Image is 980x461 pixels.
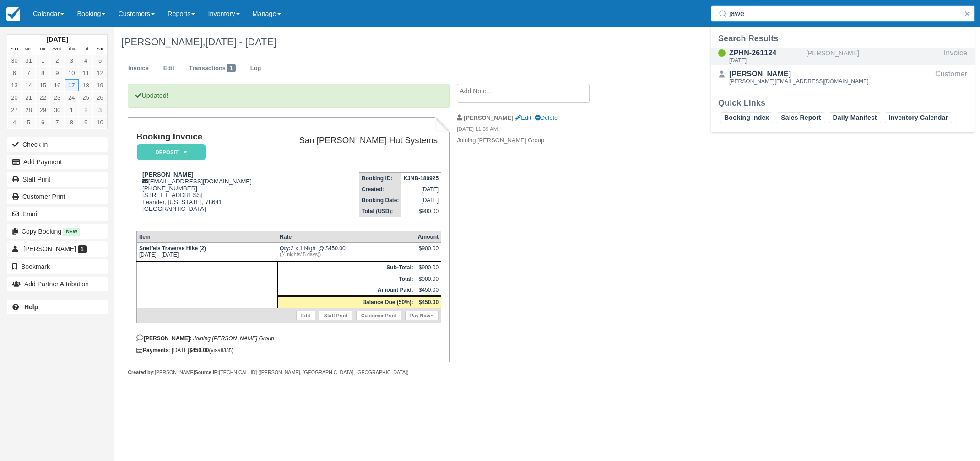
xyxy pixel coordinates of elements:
th: Total: [277,273,416,285]
a: 29 [36,104,50,116]
a: Staff Print [319,311,352,320]
th: Created: [359,184,401,195]
a: 1 [65,104,79,116]
a: Log [244,59,268,77]
div: [PERSON_NAME] [729,69,869,80]
th: Sun [7,44,22,54]
th: Mon [22,44,36,54]
th: Rate [277,231,416,243]
div: Search Results [718,33,967,44]
a: 19 [93,79,107,91]
td: $900.00 [401,206,441,217]
a: 26 [93,91,107,104]
div: $900.00 [418,245,439,259]
h1: Booking Invoice [136,132,271,142]
a: 12 [93,67,107,79]
th: Thu [65,44,79,54]
strong: [PERSON_NAME] [464,114,514,121]
a: 9 [50,67,64,79]
div: [PERSON_NAME] [806,48,940,65]
a: Edit [515,114,531,121]
b: Help [24,303,38,311]
p: Updated! [128,84,449,108]
button: Bookmark [7,259,108,274]
em: ((4 nights/ 5 days)) [280,252,413,257]
a: Invoice [121,59,156,77]
button: Copy Booking New [7,224,108,239]
th: Amount [416,231,441,243]
strong: Sneffels Traverse Hike (2) [139,245,206,252]
span: [DATE] - [DATE] [205,36,276,48]
a: 11 [79,67,93,79]
a: Customer Print [356,311,401,320]
h2: San [PERSON_NAME] Hut Systems [275,136,438,145]
em: [DATE] 11:39 AM [457,125,611,135]
a: 18 [79,79,93,91]
a: 1 [36,54,50,67]
a: Booking Index [720,112,773,123]
a: 23 [50,91,64,104]
a: 3 [93,104,107,116]
a: Edit [157,59,181,77]
th: Wed [50,44,64,54]
span: 1 [78,245,87,253]
div: [EMAIL_ADDRESS][DOMAIN_NAME] [PHONE_NUMBER] [STREET_ADDRESS] Leander, [US_STATE], 78641 [GEOGRAPH... [136,171,271,224]
th: Amount Paid: [277,284,416,296]
a: 16 [50,79,64,91]
p: Joining [PERSON_NAME] Group [457,136,611,145]
span: New [63,228,80,236]
a: Daily Manifest [829,112,881,123]
a: Help [7,300,108,314]
a: 17 [65,79,79,91]
span: [PERSON_NAME] [23,245,76,252]
div: Quick Links [718,97,967,108]
a: 14 [22,79,36,91]
th: Balance Due (50%): [277,296,416,308]
td: $900.00 [416,273,441,285]
a: 4 [79,54,93,67]
td: $450.00 [416,284,441,296]
strong: KJNB-180925 [403,175,439,182]
a: 25 [79,91,93,104]
em: Joining [PERSON_NAME] Group [193,335,274,342]
strong: Payments [136,347,169,354]
small: 8335 [221,348,232,353]
a: 6 [7,67,22,79]
strong: $450.00 [419,299,439,306]
td: $900.00 [416,262,441,273]
a: 2 [50,54,64,67]
strong: [PERSON_NAME] [142,171,194,178]
a: 28 [22,104,36,116]
a: Sales Report [777,112,825,123]
button: Check-in [7,137,108,152]
a: 7 [50,116,64,129]
a: 3 [65,54,79,67]
button: Add Payment [7,155,108,169]
a: 8 [65,116,79,129]
a: Transactions1 [182,59,243,77]
a: 20 [7,91,22,104]
img: checkfront-main-nav-mini-logo.png [6,7,20,21]
div: Customer [935,69,967,86]
a: 21 [22,91,36,104]
a: [PERSON_NAME] 1 [7,241,108,256]
a: 4 [7,116,22,129]
th: Booking Date: [359,195,401,206]
button: Email [7,207,108,221]
a: 8 [36,67,50,79]
a: 6 [36,116,50,129]
a: 22 [36,91,50,104]
em: Deposit [137,144,206,160]
a: 10 [65,67,79,79]
a: 13 [7,79,22,91]
a: Inventory Calendar [885,112,952,123]
a: Staff Print [7,172,108,187]
strong: $450.00 [189,347,209,354]
td: [DATE] [401,195,441,206]
strong: [DATE] [46,36,68,43]
a: 24 [65,91,79,104]
button: Add Partner Attribution [7,277,108,291]
th: Booking ID: [359,172,401,184]
a: [PERSON_NAME][PERSON_NAME][EMAIL_ADDRESS][DOMAIN_NAME]Customer [711,69,975,86]
td: [DATE] [401,184,441,195]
